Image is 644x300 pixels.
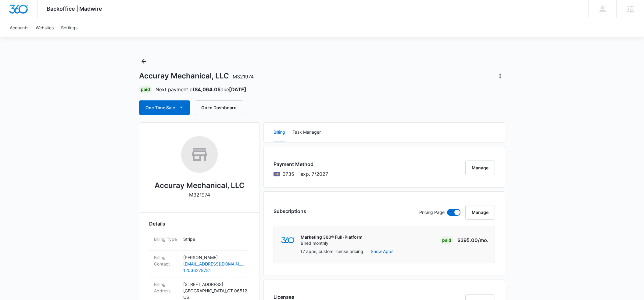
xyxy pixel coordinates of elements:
span: M321974 [233,74,254,80]
p: M321974 [189,191,210,198]
p: 17 apps, custom license pricing [300,248,363,255]
button: Actions [495,71,505,81]
p: [PERSON_NAME] [183,254,245,261]
h2: Accuray Mechanical, LLC [155,180,245,191]
a: Accounts [6,18,32,37]
strong: [DATE] [229,86,246,92]
a: Settings [57,18,81,37]
button: One Time Sale [139,100,190,115]
button: Show Apps [371,248,393,255]
button: Back [139,56,149,66]
p: Stripe [183,236,245,242]
button: Go to Dashboard [195,100,243,115]
p: Marketing 360® Full-Platform [301,234,363,240]
div: Billing TypeStripe [149,232,250,251]
button: Manage [465,161,495,175]
img: marketing360Logo [281,237,294,244]
p: Pricing Page [419,209,445,216]
p: Next payment of due [156,86,246,93]
span: Backoffice | Madwire [47,5,102,12]
p: $395.00 [457,237,488,244]
dt: Billing Type [154,236,178,242]
a: 12036278781 [183,267,245,273]
h3: Subscriptions [274,208,306,215]
h3: Payment Method [274,161,328,168]
button: Task Manager [292,123,321,142]
span: /mo. [478,237,488,243]
button: Manage [465,205,495,220]
a: Websites [32,18,57,37]
p: Billed monthly [301,240,363,246]
div: Paid [139,86,152,93]
span: Mastercard ending with [282,170,294,178]
h1: Accuray Mechanical, LLC [139,71,254,81]
span: Details [149,220,165,227]
div: Paid [440,237,453,244]
dt: Billing Contact [154,254,178,267]
strong: $4,064.05 [195,86,220,92]
span: exp. 7/2027 [300,170,328,178]
div: Billing Contact[PERSON_NAME][EMAIL_ADDRESS][DOMAIN_NAME]12036278781 [149,251,250,277]
button: Billing [274,123,285,142]
a: [EMAIL_ADDRESS][DOMAIN_NAME] [183,261,245,267]
dt: Billing Address [154,281,178,294]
